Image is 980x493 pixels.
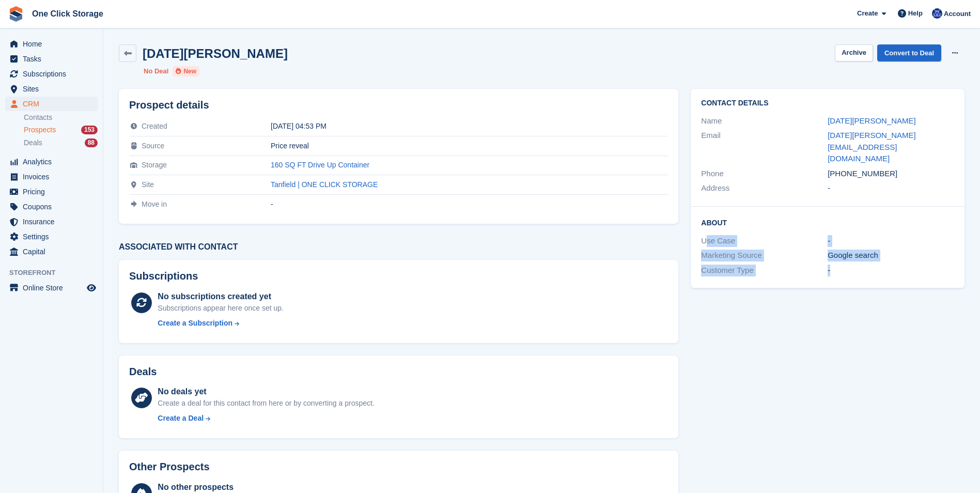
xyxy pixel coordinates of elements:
span: Prospects [24,125,56,135]
div: Create a deal for this contact from here or by converting a prospect. [158,398,374,409]
div: - [271,200,668,208]
li: No Deal [144,66,168,76]
a: Contacts [24,113,98,122]
div: Create a Deal [158,413,204,424]
a: Create a Subscription [158,318,284,329]
a: 160 SQ FT Drive Up Container [271,161,369,169]
span: Coupons [23,199,85,214]
span: Pricing [23,184,85,199]
a: menu [5,199,98,214]
a: menu [5,214,98,229]
span: Sites [23,82,85,96]
div: Use Case [701,235,828,247]
h2: Deals [129,366,157,378]
a: menu [5,52,98,66]
span: Help [908,8,923,19]
a: menu [5,184,98,199]
h2: Prospect details [129,99,668,111]
a: Deals 88 [24,137,98,148]
a: menu [5,155,98,169]
div: Name [701,115,828,127]
li: New [173,66,199,76]
div: [PHONE_NUMBER] [828,168,954,180]
a: menu [5,67,98,81]
span: Created [142,122,167,130]
a: Prospects 153 [24,125,98,135]
span: Storefront [9,268,103,278]
span: Site [142,180,154,189]
span: Analytics [23,155,85,169]
span: Create [857,8,878,19]
a: One Click Storage [28,5,107,22]
span: Move in [142,200,167,208]
span: Settings [23,229,85,244]
a: Convert to Deal [877,44,941,61]
img: Thomas [932,8,942,19]
span: Source [142,142,164,150]
div: Marketing Source [701,250,828,261]
div: Customer Type [701,265,828,276]
div: - [828,182,954,194]
h2: About [701,217,954,227]
div: Subscriptions appear here once set up. [158,303,284,314]
a: menu [5,37,98,51]
div: - [828,265,954,276]
div: [DATE] 04:53 PM [271,122,668,130]
span: Storage [142,161,167,169]
a: menu [5,82,98,96]
span: Online Store [23,281,85,295]
a: menu [5,170,98,184]
span: Deals [24,138,42,148]
span: Invoices [23,170,85,184]
span: Account [944,9,971,19]
div: Price reveal [271,142,668,150]
button: Archive [835,44,873,61]
a: Create a Deal [158,413,374,424]
div: - [828,235,954,247]
h3: Associated with contact [119,242,678,252]
span: Insurance [23,214,85,229]
a: [DATE][PERSON_NAME] [828,116,916,125]
div: Address [701,182,828,194]
h2: Contact Details [701,99,954,107]
div: 153 [81,126,98,134]
span: Subscriptions [23,67,85,81]
a: Preview store [85,282,98,294]
div: 88 [85,138,98,147]
h2: Subscriptions [129,270,668,282]
h2: Other Prospects [129,461,210,473]
a: menu [5,97,98,111]
div: Google search [828,250,954,261]
a: [DATE][PERSON_NAME][EMAIL_ADDRESS][DOMAIN_NAME] [828,131,916,163]
a: menu [5,244,98,259]
div: No deals yet [158,386,374,398]
div: Phone [701,168,828,180]
a: menu [5,229,98,244]
a: Tanfield | ONE CLICK STORAGE [271,180,378,189]
img: stora-icon-8386f47178a22dfd0bd8f6a31ec36ba5ce8667c1dd55bd0f319d3a0aa187defe.svg [8,6,24,22]
div: Create a Subscription [158,318,232,329]
span: Home [23,37,85,51]
h2: [DATE][PERSON_NAME] [143,47,288,60]
span: Capital [23,244,85,259]
span: Tasks [23,52,85,66]
span: CRM [23,97,85,111]
a: menu [5,281,98,295]
div: No subscriptions created yet [158,290,284,303]
div: Email [701,130,828,165]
